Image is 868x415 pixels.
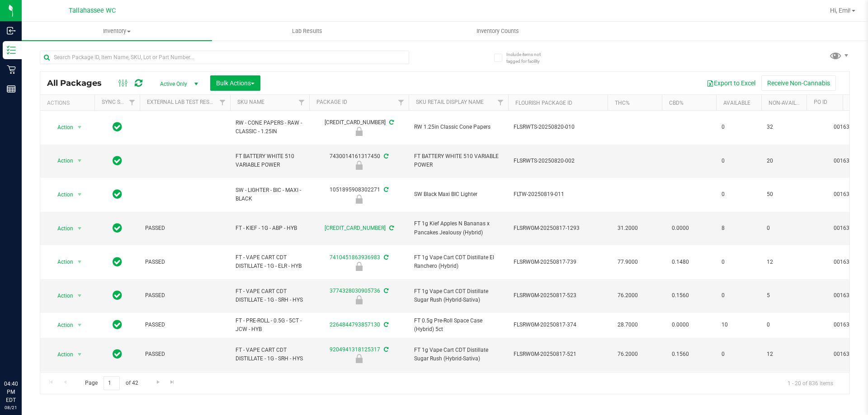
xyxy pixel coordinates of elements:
[669,100,684,106] a: CBD%
[74,154,85,167] span: select
[49,319,74,331] span: Action
[308,195,410,204] div: Newly Received
[74,121,85,134] span: select
[414,123,503,131] span: RW 1.25in Classic Cone Papers
[615,100,630,106] a: THC%
[506,51,552,65] span: Include items not tagged for facility
[514,258,602,266] span: FLSRWGM-20250817-739
[145,291,225,300] span: PASSED
[330,322,380,328] a: 2264844793857130
[667,256,693,269] span: 0.1480
[166,376,179,388] a: Go to the last page
[402,22,593,41] a: Inventory Counts
[780,376,840,390] span: 1 - 20 of 836 items
[613,318,642,331] span: 28.7000
[388,119,394,126] span: Sync from Compliance System
[722,123,756,131] span: 0
[767,157,801,165] span: 20
[834,322,859,328] a: 00163487
[722,321,756,329] span: 10
[667,348,693,361] span: 0.1560
[769,100,809,106] a: Non-Available
[330,346,380,353] a: 9204941318125317
[113,256,122,268] span: In Sync
[113,289,122,302] span: In Sync
[767,190,801,199] span: 50
[834,191,859,197] a: 00163487
[613,289,642,302] span: 76.2000
[7,26,16,35] inline-svg: Inbound
[414,287,503,304] span: FT 1g Vape Cart CDT Distillate Sugar Rush (Hybrid-Sativa)
[514,291,602,300] span: FLSRWGM-20250817-523
[22,27,212,35] span: Inventory
[77,376,146,390] span: Page of 42
[382,187,388,193] span: Sync from Compliance System
[236,346,304,363] span: FT - VAPE CART CDT DISTILLATE - 1G - SRH - HYS
[330,254,380,261] a: 7410451863936983
[4,380,18,404] p: 04:40 PM EDT
[49,154,74,167] span: Action
[414,346,503,363] span: FT 1g Vape Cart CDT Distillate Sugar Rush (Hybrid-Sativa)
[667,222,693,235] span: 0.0000
[464,27,531,35] span: Inventory Counts
[308,127,410,136] div: Newly Received
[294,95,309,110] a: Filter
[514,123,602,131] span: FLSRWTS-20250820-010
[145,321,225,329] span: PASSED
[74,188,85,201] span: select
[125,95,140,110] a: Filter
[701,75,761,91] button: Export to Excel
[767,224,801,233] span: 0
[388,225,394,231] span: Sync from Compliance System
[613,348,642,361] span: 76.2000
[215,95,230,110] a: Filter
[613,256,642,269] span: 77.9000
[212,22,402,41] a: Lab Results
[216,79,255,87] span: Bulk Actions
[236,287,304,304] span: FT - VAPE CART CDT DISTILLATE - 1G - SRH - HYS
[151,376,165,388] a: Go to the next page
[236,317,304,334] span: FT - PRE-ROLL - 0.5G - 5CT - JCW - HYB
[830,7,851,14] span: Hi, Emi!
[613,222,642,235] span: 31.2000
[49,348,74,361] span: Action
[514,190,602,199] span: FLTW-20250819-011
[69,7,116,14] span: Tallahassee WC
[834,225,859,231] a: 00163487
[74,319,85,331] span: select
[308,354,410,363] div: Newly Received
[493,95,508,110] a: Filter
[767,291,801,300] span: 5
[7,65,16,74] inline-svg: Retail
[49,289,74,302] span: Action
[514,321,602,329] span: FLSRWGM-20250817-374
[236,186,304,203] span: SW - LIGHTER - BIC - MAXI - BLACK
[382,346,388,353] span: Sync from Compliance System
[722,224,756,233] span: 8
[47,100,91,106] div: Actions
[308,186,410,203] div: 1051895908302271
[382,288,388,294] span: Sync from Compliance System
[767,321,801,329] span: 0
[280,27,335,35] span: Lab Results
[113,188,122,201] span: In Sync
[394,95,409,110] a: Filter
[236,224,304,233] span: FT - KIEF - 1G - ABP - HYB
[767,350,801,359] span: 12
[761,75,836,91] button: Receive Non-Cannabis
[308,118,410,136] div: [CREDIT_CARD_NUMBER]
[49,222,74,235] span: Action
[74,348,85,361] span: select
[113,318,122,331] span: In Sync
[514,224,602,233] span: FLSRWGM-20250817-1293
[308,152,410,170] div: 7430014161317450
[514,157,602,165] span: FLSRWTS-20250820-002
[834,292,859,298] a: 00163487
[49,188,74,201] span: Action
[113,222,122,234] span: In Sync
[722,190,756,199] span: 0
[834,124,859,130] a: 00163487
[49,121,74,134] span: Action
[74,222,85,235] span: select
[414,152,503,169] span: FT BATTERY WHITE 510 VARIABLE POWER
